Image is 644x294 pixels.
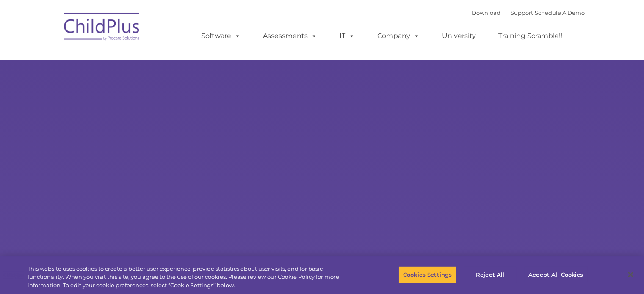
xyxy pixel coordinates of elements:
button: Cookies Settings [398,266,456,283]
a: Assessments [254,27,326,44]
a: Software [193,27,249,44]
button: Reject All [464,266,517,283]
button: Close [621,265,640,284]
img: ChildPlus by Procare Solutions [60,7,144,49]
a: University [434,27,484,44]
a: Download [472,9,500,16]
a: Company [369,27,428,44]
div: This website uses cookies to create a better user experience, provide statistics about user visit... [28,265,354,290]
a: Training Scramble!! [490,27,571,44]
a: IT [331,27,363,44]
a: Support [511,9,533,16]
a: Schedule A Demo [535,9,585,16]
button: Accept All Cookies [524,266,588,283]
font: | [472,9,585,16]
